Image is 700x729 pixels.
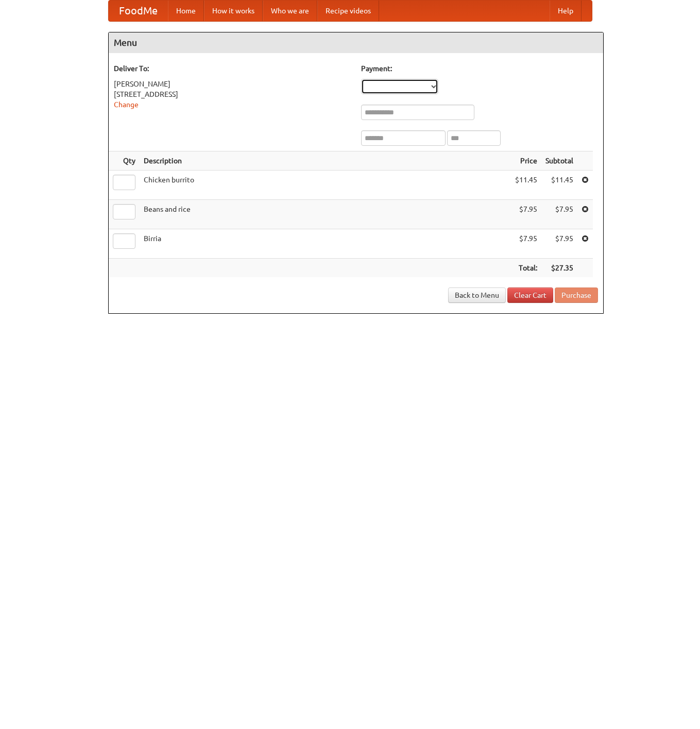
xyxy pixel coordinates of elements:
td: $7.95 [541,200,577,229]
a: Help [550,1,582,21]
button: Purchase [555,287,598,303]
th: Qty [109,151,140,171]
a: Back to Menu [448,287,506,303]
h4: Menu [109,32,603,53]
td: $11.45 [511,171,541,200]
h5: Payment: [361,63,598,74]
td: $7.95 [541,229,577,259]
td: Chicken burrito [140,171,511,200]
a: Who we are [263,1,317,21]
a: Change [114,100,139,109]
th: $27.35 [541,259,577,278]
a: FoodMe [109,1,168,21]
td: Beans and rice [140,200,511,229]
a: How it works [204,1,263,21]
td: Birria [140,229,511,259]
a: Clear Cart [507,287,553,303]
a: Home [168,1,204,21]
th: Description [140,151,511,171]
td: $11.45 [541,171,577,200]
h5: Deliver To: [114,63,351,74]
th: Price [511,151,541,171]
th: Total: [511,259,541,278]
td: $7.95 [511,200,541,229]
td: $7.95 [511,229,541,259]
div: [PERSON_NAME] [114,79,351,89]
div: [STREET_ADDRESS] [114,89,351,99]
th: Subtotal [541,151,577,171]
a: Recipe videos [317,1,379,21]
